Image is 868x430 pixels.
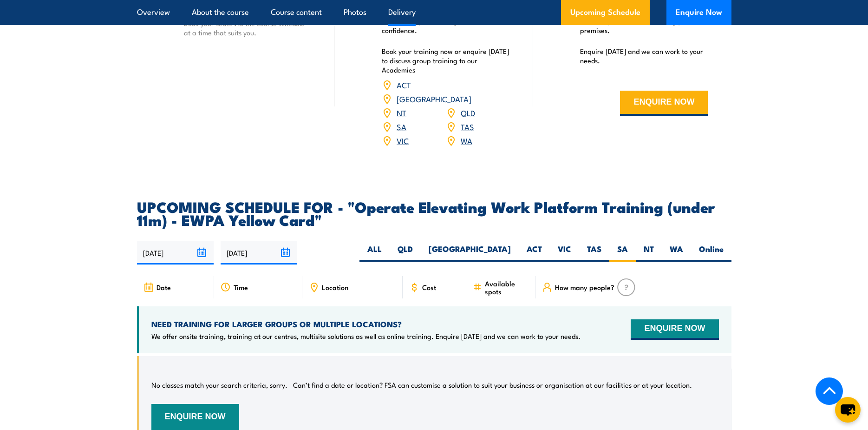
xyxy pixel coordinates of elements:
[137,241,214,265] input: From date
[151,331,581,341] p: We offer onsite training, training at our centres, multisite solutions as well as online training...
[485,279,529,295] span: Available spots
[359,244,390,262] label: ALL
[631,319,718,340] button: ENQUIRE NOW
[397,135,409,146] a: VIC
[555,283,614,291] span: How many people?
[397,79,411,90] a: ACT
[519,244,550,262] label: ACT
[322,283,348,291] span: Location
[234,283,248,291] span: Time
[397,107,406,118] a: NT
[620,91,708,116] button: ENQUIRE NOW
[422,283,436,291] span: Cost
[461,121,474,132] a: TAS
[835,397,861,423] button: chat-button
[397,121,406,132] a: SA
[461,107,475,118] a: QLD
[691,244,731,262] label: Online
[461,135,472,146] a: WA
[137,200,731,226] h2: UPCOMING SCHEDULE FOR - "Operate Elevating Work Platform Training (under 11m) - EWPA Yellow Card"
[636,244,662,262] label: NT
[580,46,708,65] p: Enquire [DATE] and we can work to your needs.
[382,46,510,74] p: Book your training now or enquire [DATE] to discuss group training to our Academies
[397,93,471,104] a: [GEOGRAPHIC_DATA]
[221,241,297,265] input: To date
[421,244,519,262] label: [GEOGRAPHIC_DATA]
[550,244,579,262] label: VIC
[390,244,421,262] label: QLD
[579,244,609,262] label: TAS
[662,244,691,262] label: WA
[151,380,287,390] p: No classes match your search criteria, sorry.
[157,283,171,291] span: Date
[151,319,581,329] h4: NEED TRAINING FOR LARGER GROUPS OR MULTIPLE LOCATIONS?
[609,244,636,262] label: SA
[184,19,312,37] p: Book your seats via the course schedule at a time that suits you.
[293,380,692,390] p: Can’t find a date or location? FSA can customise a solution to suit your business or organisation...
